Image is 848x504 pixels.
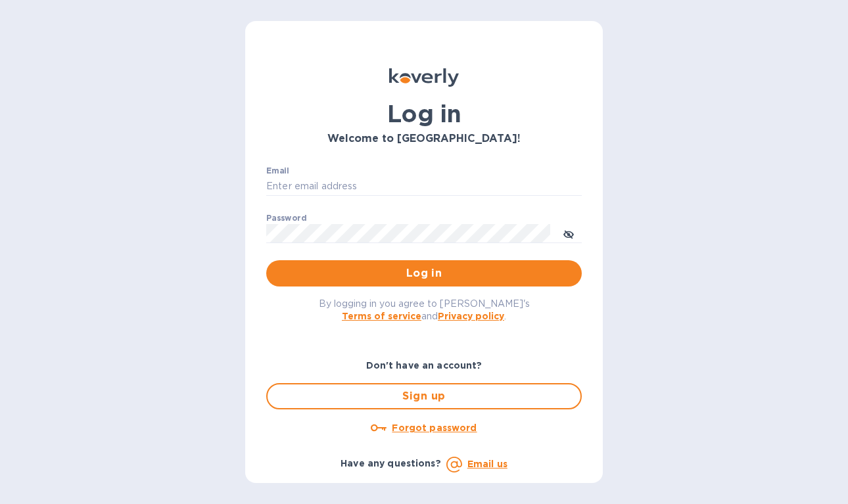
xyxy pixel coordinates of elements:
[555,220,582,246] button: toggle password visibility
[438,311,504,321] a: Privacy policy
[278,388,570,404] span: Sign up
[266,214,306,222] label: Password
[277,265,571,281] span: Log in
[392,423,477,433] u: Forgot password
[341,458,441,469] b: Have any questions?
[266,100,582,127] h1: Log in
[366,360,483,371] b: Don't have an account?
[266,133,582,145] h3: Welcome to [GEOGRAPHIC_DATA]!
[319,298,530,321] span: By logging in you agree to [PERSON_NAME]'s and .
[266,383,582,409] button: Sign up
[266,177,582,196] input: Enter email address
[342,311,421,321] a: Terms of service
[266,260,582,286] button: Log in
[389,68,459,87] img: Koverly
[266,167,289,175] label: Email
[467,459,507,469] a: Email us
